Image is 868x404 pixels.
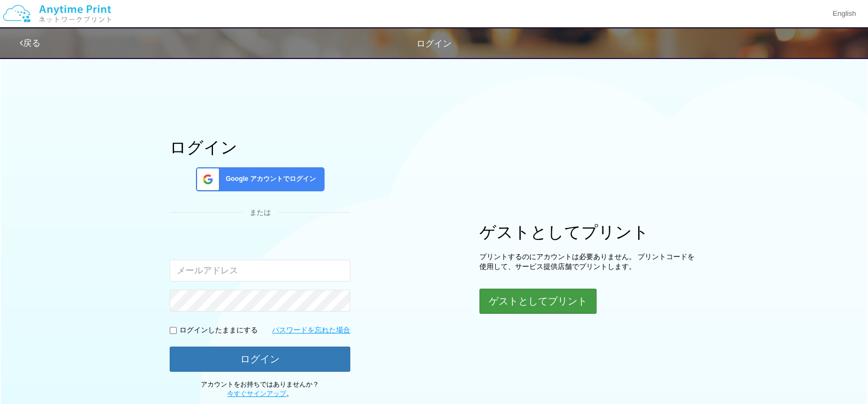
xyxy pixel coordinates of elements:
[479,252,698,272] p: プリントするのにアカウントは必要ありません。 プリントコードを使用して、サービス提供店舗でプリントします。
[170,208,350,218] div: または
[227,390,293,397] span: 。
[170,138,350,156] h1: ログイン
[272,325,350,336] a: パスワードを忘れた場合
[227,390,286,397] a: 今すぐサインアップ
[170,260,350,282] input: メールアドレス
[20,38,40,48] a: 戻る
[170,347,350,372] button: ログイン
[479,289,597,314] button: ゲストとしてプリント
[180,325,258,336] p: ログインしたままにする
[479,223,698,241] h1: ゲストとしてプリント
[221,174,316,184] span: Google アカウントでログイン
[170,380,350,399] p: アカウントをお持ちではありませんか？
[416,39,452,48] span: ログイン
